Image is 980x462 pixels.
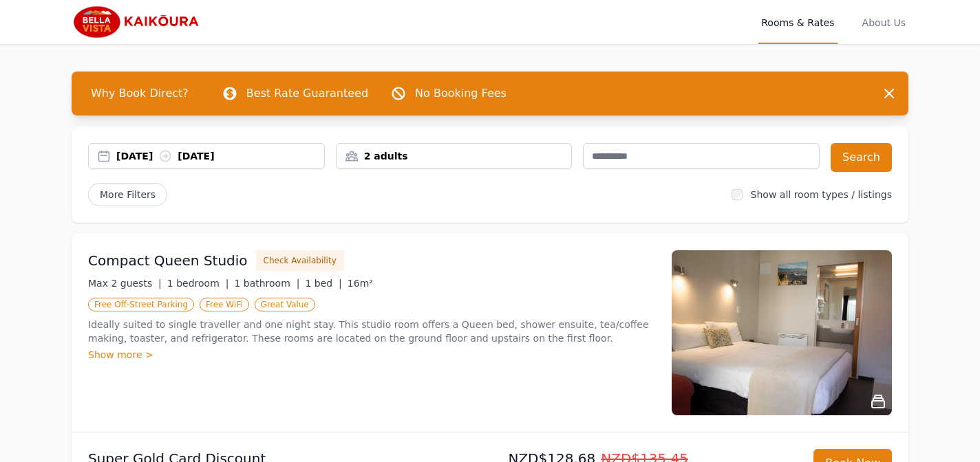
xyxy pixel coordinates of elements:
[255,298,315,311] span: Great Value
[80,80,200,107] span: Why Book Direct?
[415,85,507,102] p: No Booking Fees
[72,5,204,38] img: Bella Vista Kaikoura
[234,278,299,289] span: 1 bathroom |
[167,278,229,289] span: 1 bedroom |
[88,298,194,311] span: Free Off-Street Parking
[200,298,249,311] span: Free WiFi
[256,250,344,271] button: Check Availability
[116,149,324,163] div: [DATE] [DATE]
[305,278,341,289] span: 1 bed |
[751,189,892,200] label: Show all room types / listings
[831,143,892,172] button: Search
[348,278,373,289] span: 16m²
[88,278,162,289] span: Max 2 guests |
[246,85,368,102] p: Best Rate Guaranteed
[337,149,572,163] div: 2 adults
[88,183,167,206] span: More Filters
[88,251,248,270] h3: Compact Queen Studio
[88,348,655,362] div: Show more >
[88,318,655,345] p: Ideally suited to single traveller and one night stay. This studio room offers a Queen bed, showe...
